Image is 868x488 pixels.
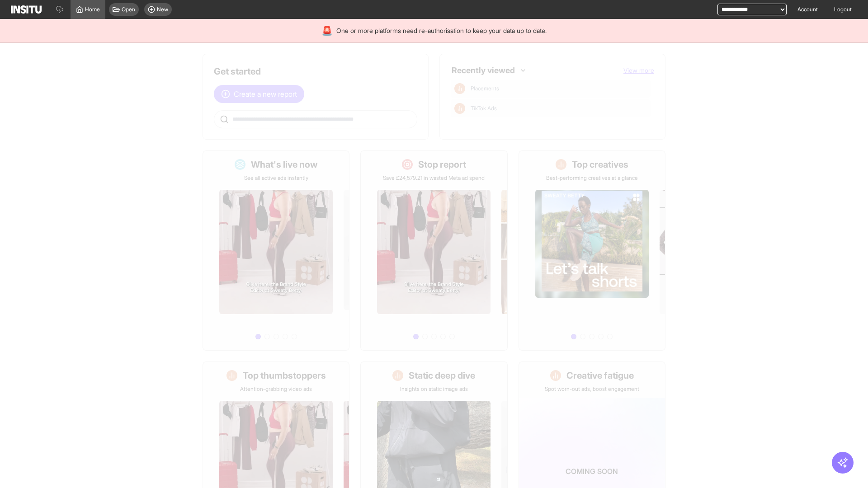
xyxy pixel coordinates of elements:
span: Open [122,6,135,13]
img: Logo [11,5,42,14]
div: 🚨 [321,24,333,37]
span: New [157,6,168,13]
span: Home [85,6,100,13]
span: One or more platforms need re-authorisation to keep your data up to date. [336,26,547,35]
